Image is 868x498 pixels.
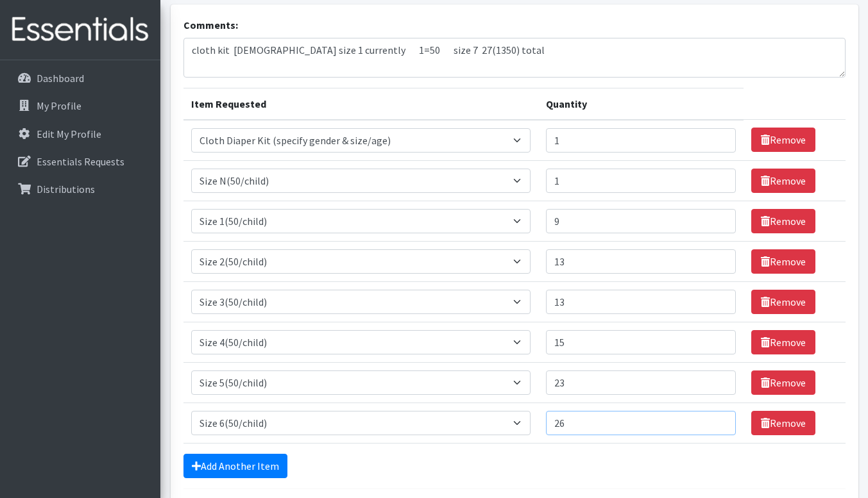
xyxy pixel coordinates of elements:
[37,183,95,195] p: Distributions
[5,93,155,119] a: My Profile
[751,330,815,354] a: Remove
[183,454,287,478] a: Add Another Item
[37,155,124,168] p: Essentials Requests
[751,290,815,314] a: Remove
[751,128,815,152] a: Remove
[5,8,155,51] img: HumanEssentials
[751,370,815,395] a: Remove
[751,411,815,435] a: Remove
[5,176,155,202] a: Distributions
[37,72,84,85] p: Dashboard
[37,99,81,112] p: My Profile
[751,169,815,193] a: Remove
[538,88,744,120] th: Quantity
[37,128,101,140] p: Edit My Profile
[751,209,815,233] a: Remove
[5,65,155,91] a: Dashboard
[183,88,538,120] th: Item Requested
[5,121,155,147] a: Edit My Profile
[183,17,238,33] label: Comments:
[5,149,155,174] a: Essentials Requests
[751,249,815,274] a: Remove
